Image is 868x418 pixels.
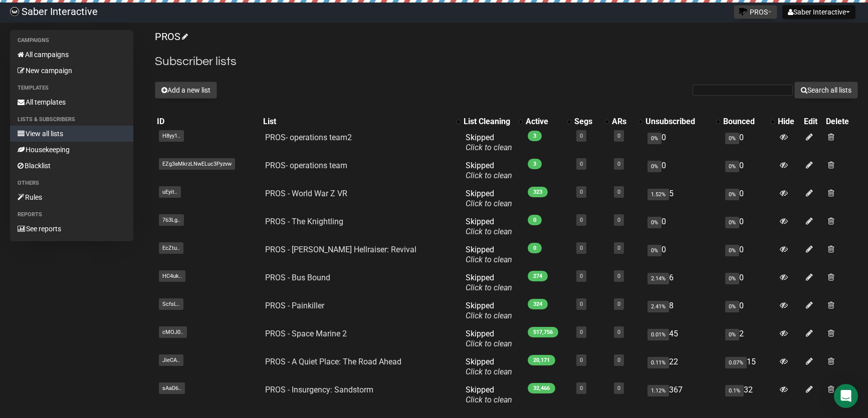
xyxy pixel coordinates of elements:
button: Add a new list [155,82,217,99]
a: Click to clean [466,171,512,180]
span: EZg3aMkrzLNwELuc3Pyzvw [159,158,235,170]
a: 0 [617,245,620,251]
a: 0 [617,273,620,279]
span: ScfsL.. [159,298,183,310]
td: 367 [643,381,721,409]
span: 1.52% [647,189,669,200]
td: 0 [643,213,721,241]
span: 0% [725,189,739,200]
td: 0 [721,213,776,241]
a: 0 [580,301,583,307]
a: Click to clean [466,395,512,404]
a: 0 [580,189,583,195]
span: uEyit.. [159,186,181,198]
span: 0% [725,301,739,312]
a: Blacklist [10,158,133,174]
span: HC4uk.. [159,270,185,282]
span: Skipped [466,357,512,376]
td: 0 [721,241,776,269]
span: 20,171 [528,355,555,365]
div: ID [157,117,259,127]
span: 0% [725,217,739,228]
span: 0.1% [725,385,744,396]
th: Edit: No sort applied, sorting is disabled [802,115,824,129]
span: 0 [528,243,542,253]
a: All templates [10,94,133,110]
img: ec1bccd4d48495f5e7d53d9a520ba7e5 [10,7,19,16]
a: 0 [617,385,620,391]
img: favicons [739,8,747,16]
span: EcZtu.. [159,242,183,254]
td: 0 [721,129,776,157]
div: Delete [826,117,856,127]
td: 6 [643,269,721,297]
a: All campaigns [10,47,133,63]
span: Skipped [466,133,512,152]
span: 0% [647,245,662,256]
span: 0 [528,215,542,225]
td: 8 [643,297,721,325]
div: Segs [574,117,600,127]
span: 0% [725,133,739,144]
span: 0.11% [647,357,669,368]
span: JieCA.. [159,354,183,366]
td: 2 [721,325,776,353]
a: PROS - World War Z VR [265,189,347,198]
a: Click to clean [466,367,512,376]
span: sAaD6.. [159,382,185,394]
a: Click to clean [466,199,512,208]
span: 2.41% [647,301,669,312]
div: Unsubscribed [645,117,711,127]
a: 0 [617,161,620,167]
td: 0 [721,297,776,325]
th: Hide: No sort applied, sorting is disabled [776,115,802,129]
span: 32,466 [528,383,555,393]
a: 0 [617,301,620,307]
span: Skipped [466,273,512,292]
span: Skipped [466,301,512,320]
a: See reports [10,221,133,237]
span: H8yy1.. [159,130,184,142]
th: Bounced: No sort applied, activate to apply an ascending sort [721,115,776,129]
span: 763Lg.. [159,214,184,226]
span: 324 [528,299,548,309]
td: 0 [721,185,776,213]
a: View all lists [10,126,133,142]
span: Skipped [466,189,512,208]
td: 0 [721,269,776,297]
a: 0 [580,245,583,251]
div: Edit [804,117,822,127]
span: 2.14% [647,273,669,284]
span: Skipped [466,329,512,348]
td: 32 [721,381,776,409]
span: 323 [528,187,548,197]
span: 0% [725,273,739,284]
a: PROS - A Quiet Place: The Road Ahead [265,357,401,366]
span: Skipped [466,161,512,180]
a: Click to clean [466,143,512,152]
span: 517,756 [528,327,558,337]
a: Click to clean [466,311,512,320]
a: 0 [580,385,583,391]
a: 0 [580,161,583,167]
div: List Cleaning [464,117,514,127]
th: Delete: No sort applied, sorting is disabled [824,115,858,129]
span: 3 [528,159,542,169]
a: Rules [10,189,133,205]
li: Lists & subscribers [10,114,133,126]
span: Skipped [466,217,512,236]
a: Click to clean [466,283,512,292]
li: Campaigns [10,35,133,47]
td: 5 [643,185,721,213]
span: 0% [647,161,662,172]
a: 0 [580,357,583,363]
span: 274 [528,271,548,281]
a: 0 [617,189,620,195]
span: 0% [647,217,662,228]
div: List [263,117,452,127]
a: PROS - The Knightling [265,217,343,226]
h2: Subscriber lists [155,53,858,71]
a: 0 [617,217,620,223]
div: ARs [612,117,633,127]
div: Active [526,117,562,127]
